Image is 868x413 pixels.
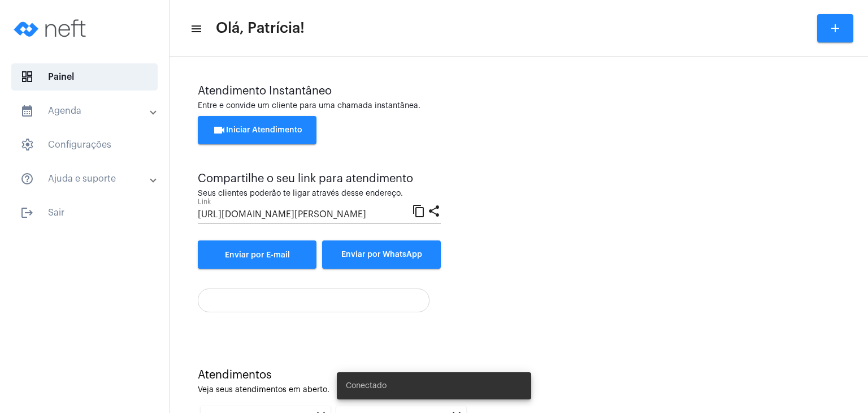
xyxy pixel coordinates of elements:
span: Conectado [346,380,387,392]
div: Atendimento Instantâneo [198,85,840,97]
mat-icon: share [427,204,441,217]
mat-panel-title: Ajuda e suporte [20,172,151,186]
mat-icon: sidenav icon [20,104,34,118]
div: Seus clientes poderão te ligar através desse endereço. [198,190,441,198]
img: logo-neft-novo-2.png [9,6,94,51]
span: Painel [11,63,158,91]
span: Olá, Patrícia! [216,19,305,37]
span: sidenav icon [20,138,34,152]
mat-panel-title: Agenda [20,104,151,118]
button: Enviar por WhatsApp [322,240,441,269]
div: Entre e convide um cliente para uma chamada instantânea. [198,102,840,110]
span: sidenav icon [20,70,34,84]
div: Compartilhe o seu link para atendimento [198,173,441,185]
mat-icon: sidenav icon [20,172,34,186]
button: Iniciar Atendimento [198,116,316,144]
mat-icon: videocam [212,123,226,137]
mat-icon: content_copy [412,204,426,217]
mat-expansion-panel-header: sidenav iconAgenda [7,97,169,124]
a: Enviar por E-mail [198,240,316,269]
mat-icon: sidenav icon [190,22,201,36]
mat-icon: sidenav icon [20,206,34,220]
div: Atendimentos [198,369,840,381]
div: Veja seus atendimentos em aberto. [198,386,840,394]
span: Sair [11,199,158,226]
span: Configurações [11,131,158,158]
mat-icon: add [828,21,842,35]
mat-expansion-panel-header: sidenav iconAjuda e suporte [7,165,169,192]
span: Iniciar Atendimento [212,126,302,134]
span: Enviar por WhatsApp [341,251,422,259]
span: Enviar por E-mail [225,251,290,259]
